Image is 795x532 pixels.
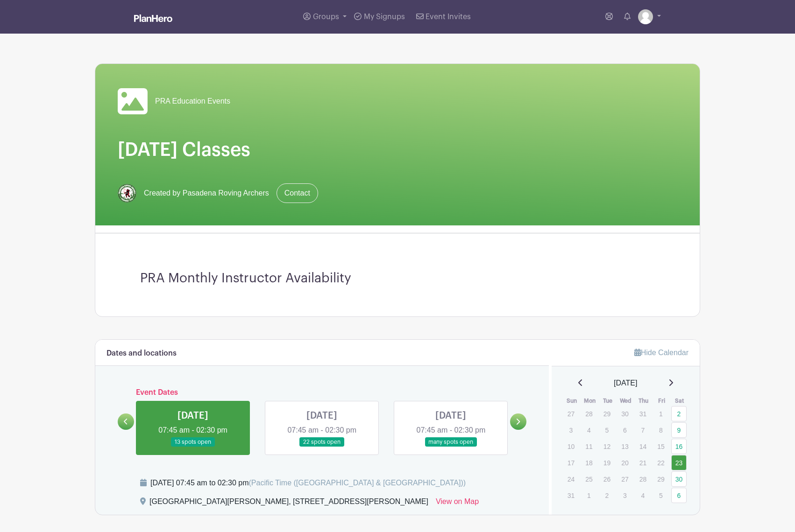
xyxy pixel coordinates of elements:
a: Contact [277,183,318,203]
p: 17 [563,455,579,470]
span: (Pacific Time ([GEOGRAPHIC_DATA] & [GEOGRAPHIC_DATA])) [248,479,466,487]
span: Created by Pasadena Roving Archers [144,188,269,199]
span: PRA Education Events [155,96,230,107]
p: 20 [617,455,632,470]
p: 1 [653,406,668,421]
span: Event Invites [426,13,471,21]
p: 18 [581,455,596,470]
a: 30 [671,471,687,487]
p: 27 [563,406,579,421]
th: Tue [599,396,617,406]
p: 30 [617,406,632,421]
p: 28 [635,472,651,486]
th: Fri [653,396,671,406]
p: 29 [653,472,668,486]
h6: Event Dates [134,388,510,397]
p: 14 [635,439,651,454]
th: Sun [563,396,581,406]
span: Groups [313,13,339,21]
span: [DATE] [614,378,637,389]
th: Thu [635,396,653,406]
p: 29 [599,406,615,421]
p: 22 [653,455,668,470]
p: 11 [581,439,596,454]
p: 25 [581,472,596,486]
p: 8 [653,423,668,437]
th: Wed [617,396,635,406]
p: 15 [653,439,668,454]
a: View on Map [436,496,479,511]
a: 6 [671,488,687,503]
p: 26 [599,472,615,486]
p: 27 [617,472,632,486]
a: 2 [671,406,687,421]
th: Mon [581,396,599,406]
p: 5 [599,423,615,437]
a: 16 [671,439,687,454]
p: 13 [617,439,632,454]
p: 12 [599,439,615,454]
p: 10 [563,439,579,454]
p: 2 [599,488,615,503]
h3: PRA Monthly Instructor Availability [140,271,655,287]
p: 31 [635,406,651,421]
p: 5 [653,488,668,503]
a: 9 [671,422,687,438]
p: 3 [617,488,632,503]
p: 28 [581,406,596,421]
p: 1 [581,488,596,503]
img: default-ce2991bfa6775e67f084385cd625a349d9dcbb7a52a09fb2fda1e96e2d18dcdb.png [638,9,653,24]
th: Sat [671,396,689,406]
span: My Signups [364,13,405,21]
p: 19 [599,455,615,470]
a: Hide Calendar [634,349,689,357]
img: logo_white-6c42ec7e38ccf1d336a20a19083b03d10ae64f83f12c07503d8b9e83406b4c7d.svg [134,14,172,22]
p: 21 [635,455,651,470]
p: 7 [635,423,651,437]
h6: Dates and locations [106,349,177,358]
p: 6 [617,423,632,437]
p: 3 [563,423,579,437]
div: [DATE] 07:45 am to 02:30 pm [150,477,466,489]
a: 23 [671,455,687,470]
h1: [DATE] Classes [118,139,677,161]
p: 4 [635,488,651,503]
p: 31 [563,488,579,503]
p: 4 [581,423,596,437]
p: 24 [563,472,579,486]
div: [GEOGRAPHIC_DATA][PERSON_NAME], [STREET_ADDRESS][PERSON_NAME] [149,496,428,511]
img: 66f2d46b4c10d30b091a0621_Mask%20group.png [118,184,136,203]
